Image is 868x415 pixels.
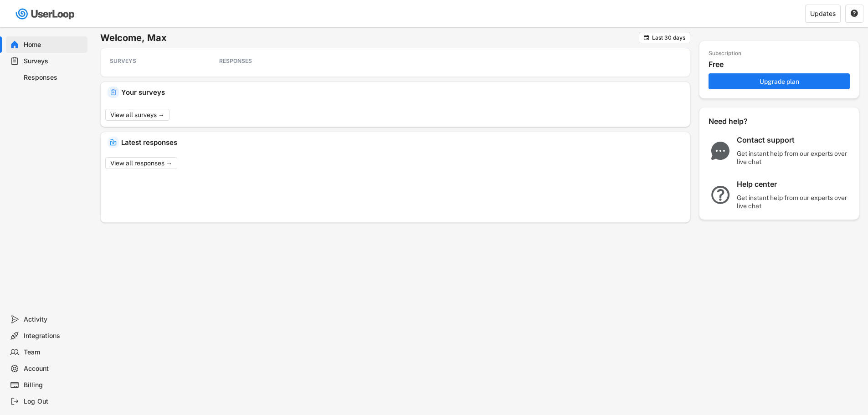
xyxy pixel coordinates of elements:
[219,57,301,65] div: RESPONSES
[709,50,741,57] div: Subscription
[14,5,78,23] img: userloop-logo-01.svg
[121,139,683,146] div: Latest responses
[737,194,851,210] div: Get instant help from our experts over live chat
[24,57,84,66] div: Surveys
[105,157,177,169] button: View all responses →
[644,34,649,41] text: 
[810,10,836,17] div: Updates
[110,57,192,65] div: SURVEYS
[709,73,850,89] button: Upgrade plan
[24,73,84,82] div: Responses
[105,109,169,121] button: View all surveys →
[24,364,84,373] div: Account
[737,135,851,145] div: Contact support
[709,186,732,204] img: QuestionMarkInverseMajor.svg
[652,35,685,41] div: Last 30 days
[110,139,117,146] img: IncomingMajor.svg
[121,89,683,96] div: Your surveys
[709,142,732,160] img: ChatMajor.svg
[100,32,639,44] h6: Welcome, Max
[709,117,772,126] div: Need help?
[851,9,858,17] text: 
[24,397,84,406] div: Log Out
[737,149,851,166] div: Get instant help from our experts over live chat
[709,60,854,69] div: Free
[850,10,858,18] button: 
[24,332,84,340] div: Integrations
[643,34,650,41] button: 
[24,348,84,357] div: Team
[24,41,84,49] div: Home
[24,381,84,389] div: Billing
[24,315,84,324] div: Activity
[737,179,851,189] div: Help center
